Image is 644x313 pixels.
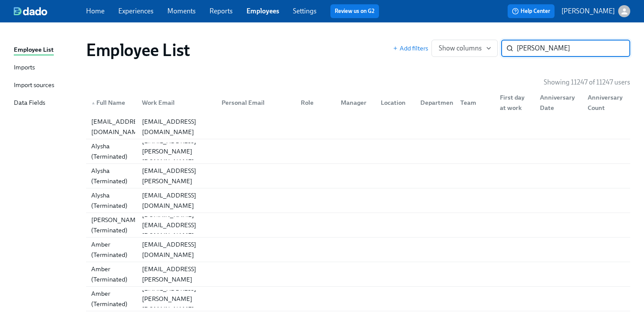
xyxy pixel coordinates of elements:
div: [PERSON_NAME] (Terminated)[DOMAIN_NAME][EMAIL_ADDRESS][DOMAIN_NAME] [86,213,630,237]
div: Anniversary Date [533,94,581,111]
button: Show columns [431,40,498,57]
div: Amber (Terminated) [88,288,135,309]
div: [EMAIL_ADDRESS][DOMAIN_NAME] [139,116,215,137]
a: Alysha (Terminated)[EMAIL_ADDRESS][PERSON_NAME][DOMAIN_NAME] [86,139,630,164]
a: Data Fields [14,98,79,109]
div: [EMAIL_ADDRESS][DOMAIN_NAME] [139,239,215,260]
a: Employee List [14,45,79,56]
div: Role [297,97,334,108]
button: Help Center [508,4,555,18]
div: Amber (Terminated) [88,264,135,285]
div: ▲Full Name [88,94,135,111]
a: Review us on G2 [335,7,375,16]
div: [EMAIL_ADDRESS][DOMAIN_NAME][EMAIL_ADDRESS][DOMAIN_NAME] [86,115,630,139]
p: Showing 11247 of 11247 users [544,78,630,87]
div: Location [374,94,414,111]
button: Review us on G2 [330,4,379,18]
div: Role [294,94,334,111]
div: Manager [337,97,374,108]
a: Imports [14,63,79,73]
div: Personal Email [215,94,294,111]
a: [PERSON_NAME] (Terminated)[DOMAIN_NAME][EMAIL_ADDRESS][DOMAIN_NAME] [86,213,630,238]
a: Experiences [118,7,154,15]
span: Help Center [512,7,550,16]
p: [PERSON_NAME] [561,6,615,16]
a: Home [86,7,105,15]
button: [PERSON_NAME] [561,5,630,17]
div: First day at work [493,94,533,111]
a: Import sources [14,80,79,91]
span: Show columns [439,44,490,53]
div: Imports [14,63,35,73]
div: Location [377,97,414,108]
div: [EMAIL_ADDRESS][PERSON_NAME][DOMAIN_NAME] [139,136,215,167]
div: Alysha (Terminated) [88,190,135,211]
div: [PERSON_NAME][EMAIL_ADDRESS][PERSON_NAME][DOMAIN_NAME] [139,155,215,197]
div: Anniversary Count [584,92,629,113]
img: dado [14,7,47,16]
div: Full Name [88,97,135,108]
a: Reports [210,7,233,15]
div: [PERSON_NAME] (Terminated) [88,215,145,235]
div: Personal Email [218,97,294,108]
a: dado [14,7,86,16]
div: [PERSON_NAME][EMAIL_ADDRESS][PERSON_NAME][DOMAIN_NAME] [139,254,215,295]
div: Work Email [135,94,215,111]
div: Alysha (Terminated) [88,141,135,162]
a: Employees [247,7,279,15]
div: [DOMAIN_NAME][EMAIL_ADDRESS][DOMAIN_NAME] [139,210,215,241]
a: [EMAIL_ADDRESS][DOMAIN_NAME][EMAIL_ADDRESS][DOMAIN_NAME] [86,115,630,139]
div: [EMAIL_ADDRESS][DOMAIN_NAME] [139,190,215,211]
div: Employee List [14,45,54,56]
div: Manager [334,94,374,111]
button: Add filters [393,44,428,53]
a: Settings [293,7,317,15]
div: Import sources [14,80,54,91]
a: Amber (Terminated)[EMAIL_ADDRESS][PERSON_NAME][DOMAIN_NAME] [86,287,630,311]
a: Moments [167,7,196,15]
div: Alysha (Terminated)[EMAIL_ADDRESS][DOMAIN_NAME] [86,188,630,213]
div: Amber (Terminated)[PERSON_NAME][EMAIL_ADDRESS][PERSON_NAME][DOMAIN_NAME] [86,262,630,286]
div: [EMAIL_ADDRESS][DOMAIN_NAME] [88,116,149,137]
div: Team [453,94,493,111]
div: Data Fields [14,98,45,109]
div: Work Email [139,97,215,108]
div: Anniversary Count [581,94,629,111]
h1: Employee List [86,40,190,60]
div: Amber (Terminated)[EMAIL_ADDRESS][DOMAIN_NAME] [86,238,630,262]
div: Alysha (Terminated) [88,166,135,186]
div: Department [417,97,459,108]
div: Anniversary Date [536,92,581,113]
div: Team [457,97,493,108]
div: Alysha (Terminated)[EMAIL_ADDRESS][PERSON_NAME][DOMAIN_NAME] [86,139,630,163]
span: ▲ [91,101,96,105]
a: Alysha (Terminated)[PERSON_NAME][EMAIL_ADDRESS][PERSON_NAME][DOMAIN_NAME] [86,164,630,188]
a: Amber (Terminated)[PERSON_NAME][EMAIL_ADDRESS][PERSON_NAME][DOMAIN_NAME] [86,262,630,287]
div: Amber (Terminated) [88,239,135,260]
div: Alysha (Terminated)[PERSON_NAME][EMAIL_ADDRESS][PERSON_NAME][DOMAIN_NAME] [86,164,630,188]
div: First day at work [496,92,533,113]
a: Amber (Terminated)[EMAIL_ADDRESS][DOMAIN_NAME] [86,238,630,262]
div: Department [413,94,453,111]
input: Search by name [517,40,630,57]
a: Alysha (Terminated)[EMAIL_ADDRESS][DOMAIN_NAME] [86,188,630,213]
